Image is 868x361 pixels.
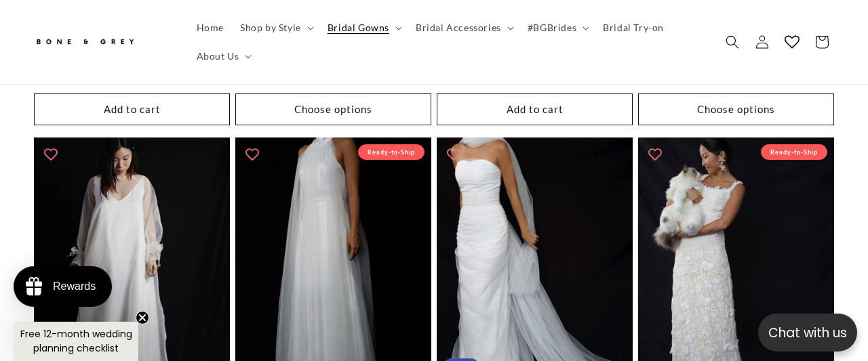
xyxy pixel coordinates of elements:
[319,14,408,42] summary: Bridal Gowns
[197,50,239,62] span: About Us
[189,14,232,42] a: Home
[239,141,266,168] button: Add to wishlist
[528,22,576,34] span: #BGBrides
[240,22,301,34] span: Shop by Style
[758,314,857,352] button: Open chatbox
[416,22,501,34] span: Bridal Accessories
[235,93,431,125] button: Choose options
[232,14,319,42] summary: Shop by Style
[34,31,136,54] img: Bone and Grey Bridal
[34,93,230,125] button: Add to cart
[408,14,519,42] summary: Bridal Accessories
[519,14,595,42] summary: #BGBrides
[14,322,138,361] div: Free 12-month wedding planning checklistClose teaser
[37,141,64,168] button: Add to wishlist
[642,141,669,168] button: Add to wishlist
[437,93,633,125] button: Add to cart
[53,280,96,293] div: Rewards
[136,311,149,324] button: Close teaser
[595,14,672,42] a: Bridal Try-on
[638,93,834,125] button: Choose options
[20,327,132,355] span: Free 12-month wedding planning checklist
[29,26,175,58] a: Bone and Grey Bridal
[717,27,747,57] summary: Search
[758,323,857,343] p: Chat with us
[189,42,258,70] summary: About Us
[328,22,389,34] span: Bridal Gowns
[603,22,664,34] span: Bridal Try-on
[197,22,224,34] span: Home
[440,141,467,168] button: Add to wishlist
